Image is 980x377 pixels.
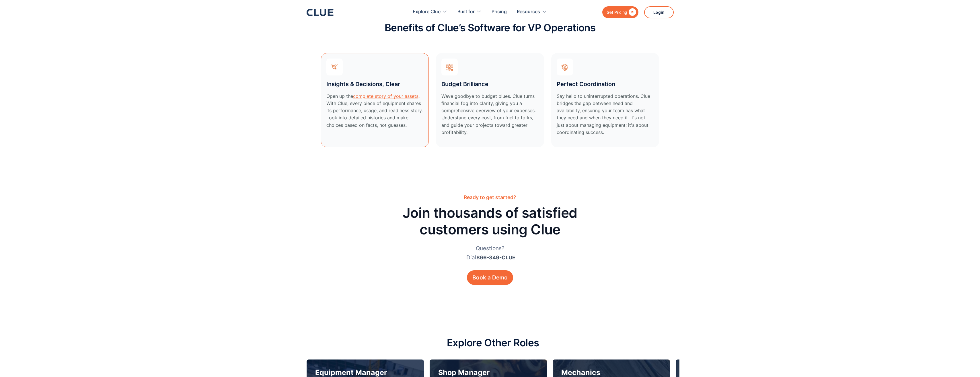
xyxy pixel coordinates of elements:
div: Built for [457,3,482,21]
img: Security lock on shield icon [561,64,568,71]
div: Resources [517,3,547,21]
h3: Budget Brilliance [441,80,488,88]
div: Explore Clue [413,3,441,21]
h3: Equipment Manager [315,368,387,377]
h2: Benefits of Clue’s Software for VP Operations [385,22,595,33]
div: Explore Clue [413,3,447,21]
h2: Join thousands of satisfied customers using Clue [380,205,600,238]
div:  [627,9,636,16]
h2: Explore Other Roles [447,337,539,348]
div: Get Pricing [607,9,627,16]
a: Login [644,6,674,18]
a: complete story of your assets [353,93,418,99]
div: Ready to get started? [380,194,600,201]
h3: Mechanics [561,368,600,377]
a: Get Pricing [602,6,638,18]
img: Data analysis insight icon [446,64,453,71]
div: Built for [457,3,475,21]
img: Data analysis icon [331,64,338,71]
div: Resources [517,3,540,21]
a: 866-349-CLUE [476,254,515,261]
h3: Shop Manager [438,368,490,377]
a: Book a Demo [467,270,513,285]
a: Pricing [492,3,507,21]
p: Wave goodbye to budget blues. Clue turns financial fog into clarity, giving you a comprehensive o... [441,93,539,136]
div: Dial [466,254,515,261]
div: Questions? [380,245,600,252]
div: Book a Demo [472,273,508,282]
p: Open up the . With Clue, every piece of equipment shares its performance, usage, and readiness st... [326,93,424,129]
h3: Perfect Coordination [557,80,615,88]
p: Say hello to uninterrupted operations. Clue bridges the gap between need and availability, ensuri... [557,93,654,136]
h3: Insights & Decisions, Clear [326,80,400,88]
